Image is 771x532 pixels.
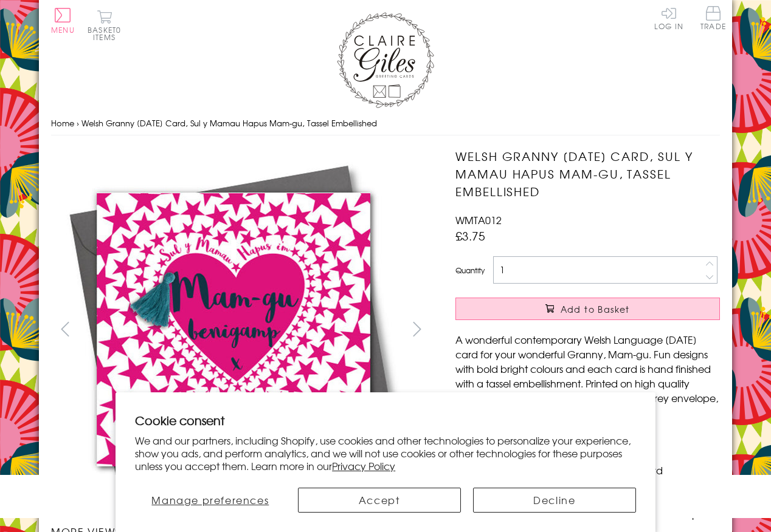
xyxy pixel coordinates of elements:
[700,6,726,30] span: Trade
[473,488,636,513] button: Decline
[51,148,416,512] img: Welsh Granny Mother's Day Card, Sul y Mamau Hapus Mam-gu, Tassel Embellished
[51,24,75,35] span: Menu
[654,6,683,30] a: Log In
[135,434,636,472] p: We and our partners, including Shopify, use cookies and other technologies to personalize your ex...
[51,8,75,33] button: Menu
[561,303,630,315] span: Add to Basket
[455,298,720,320] button: Add to Basket
[337,12,434,108] img: Claire Giles Greetings Cards
[404,315,431,343] button: next
[93,24,121,43] span: 0 items
[135,412,636,429] h2: Cookie consent
[455,227,485,244] span: £3.75
[51,315,78,343] button: prev
[135,488,285,513] button: Manage preferences
[88,10,121,41] button: Basket0 items
[455,332,720,420] p: A wonderful contemporary Welsh Language [DATE] card for your wonderful Granny, Mam-gu. Fun design...
[298,488,461,513] button: Accept
[77,117,79,129] span: ›
[455,213,502,227] span: WMTA012
[700,6,726,32] a: Trade
[81,117,377,129] span: Welsh Granny [DATE] Card, Sul y Mamau Hapus Mam-gu, Tassel Embellished
[51,117,74,129] a: Home
[455,148,720,200] h1: Welsh Granny [DATE] Card, Sul y Mamau Hapus Mam-gu, Tassel Embellished
[151,493,269,507] span: Manage preferences
[51,111,720,136] nav: breadcrumbs
[332,459,395,473] a: Privacy Policy
[455,265,485,276] label: Quantity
